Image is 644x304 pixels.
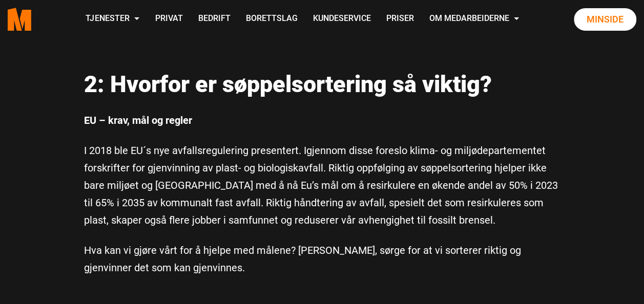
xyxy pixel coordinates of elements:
a: Kundeservice [305,1,378,37]
a: Om Medarbeiderne [421,1,527,37]
p: Hva kan vi gjøre vårt for å hjelpe med målene? [PERSON_NAME], sørge for at vi sorterer riktig og ... [84,241,560,276]
a: Borettslag [238,1,305,37]
p: I 2018 ble EU´s nye avfallsregulering presentert. Igjennom disse foreslo klima- og miljødeparteme... [84,141,560,228]
a: Minside [574,8,636,31]
a: Bedrift [190,1,238,37]
a: Priser [378,1,421,37]
a: Tjenester [78,1,147,37]
h2: 2: Hvorfor er søppelsortering så viktig? [84,71,560,98]
strong: EU – krav, mål og regler [84,114,192,126]
a: Privat [147,1,190,37]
